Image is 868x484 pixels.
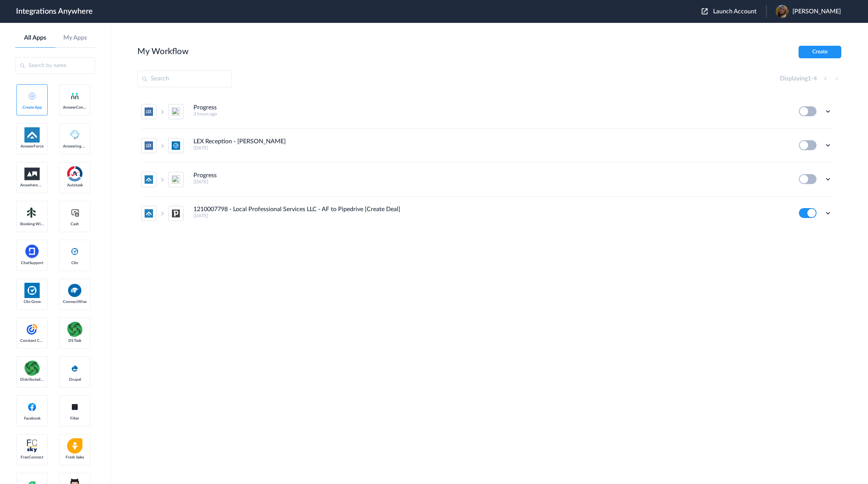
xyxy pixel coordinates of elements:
img: constant-contact.svg [24,322,40,337]
h5: 3 hours ago [193,111,789,117]
h4: Progress [193,104,217,111]
img: freshsales.png [67,438,82,454]
span: Create App [20,105,44,110]
span: Anywhere Works [20,183,44,188]
img: Clio.jpg [24,283,40,298]
span: DS Task [63,338,87,343]
img: af-app-logo.svg [24,127,40,143]
h4: 1210007798 - Local Professional Services LLC - AF to Pipedrive [Create Deal] [193,206,400,213]
img: filter.png [67,401,82,413]
img: connectwise.png [67,283,82,298]
span: Fresh Sales [63,455,87,460]
img: drupal-logo.svg [70,364,79,373]
h4: LEX Reception - [PERSON_NAME] [193,138,286,145]
span: Launch Account [713,8,757,14]
img: clio-logo.svg [70,247,79,256]
input: Search [137,71,232,87]
h1: Integrations Anywhere [16,7,93,16]
h4: Displaying - [780,75,817,82]
span: 4 [813,75,817,82]
span: ConnectWise [63,300,87,304]
img: launch-acct-icon.svg [702,8,708,14]
span: Filter [63,416,87,421]
span: Facebook [20,416,44,421]
img: aww.png [24,168,40,180]
img: answerconnect-logo.svg [70,91,79,101]
a: My Apps [55,34,95,42]
img: chatsupport-icon.svg [24,244,40,259]
img: autotask.png [67,166,82,181]
img: distributedSource.png [24,361,40,376]
span: [PERSON_NAME] [792,8,841,15]
span: 1 [808,75,811,82]
h5: [DATE] [193,179,789,184]
a: All Apps [15,34,55,42]
span: Booking Widget [20,222,44,226]
span: Autotask [63,183,87,188]
img: Setmore_Logo.svg [24,206,40,220]
input: Search by name [15,57,95,74]
h5: [DATE] [193,145,789,151]
span: Cash [63,222,87,226]
img: facebook-logo.svg [27,402,37,412]
span: ChatSupport [20,261,44,265]
span: Clio Grow [20,300,44,304]
span: Clio [63,261,87,265]
span: Answering Service [63,144,87,149]
h5: [DATE] [193,213,789,218]
img: add-icon.svg [29,93,35,99]
span: Constant Contact [20,338,44,343]
span: AnswerForce [20,144,44,149]
h2: My Workflow [137,46,188,56]
h4: Progress [193,172,217,179]
span: Distributed Source [20,377,44,382]
img: cash-logo.svg [70,208,80,217]
button: Launch Account [702,8,766,15]
span: FranConnect [20,455,44,460]
span: Drupal [63,377,87,382]
button: Create [799,46,841,58]
img: distributedSource.png [67,322,82,337]
img: sd4.jpg [776,5,789,18]
img: FranConnect.png [24,438,40,454]
span: AnswerConnect [63,105,87,110]
img: Answering_service.png [67,127,82,143]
